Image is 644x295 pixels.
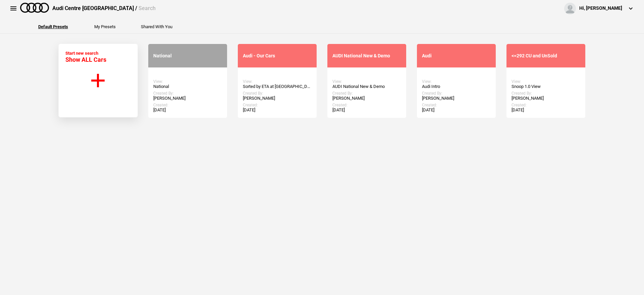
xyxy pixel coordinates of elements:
div: Created: [243,103,312,107]
div: Created: [153,103,222,107]
div: View: [512,79,580,84]
div: Created By: [512,91,580,96]
div: [DATE] [512,107,580,113]
div: AUDI National New & Demo [332,53,401,59]
div: AUDI National New & Demo [332,84,401,89]
div: Created: [422,103,491,107]
div: Snoop 1.0 View [512,84,580,89]
div: [PERSON_NAME] [243,96,312,101]
div: View: [422,79,491,84]
div: <=292 CU and UnSold [512,53,580,59]
span: Search [139,5,156,11]
div: [DATE] [243,107,312,113]
div: Start new search [65,51,106,63]
div: Created: [332,103,401,107]
div: [DATE] [422,107,491,113]
div: [PERSON_NAME] [512,96,580,101]
div: View: [243,79,312,84]
div: Audi Intro [422,84,491,89]
div: Created: [512,103,580,107]
div: Created By: [422,91,491,96]
div: View: [153,79,222,84]
div: [PERSON_NAME] [153,96,222,101]
div: [PERSON_NAME] [422,96,491,101]
button: Shared With You [141,24,172,29]
button: My Presets [94,24,116,29]
div: Sorted by ETA at [GEOGRAPHIC_DATA] [243,84,312,89]
div: Created By: [153,91,222,96]
span: Show ALL Cars [65,56,106,63]
div: [DATE] [332,107,401,113]
div: Hi, [PERSON_NAME] [579,5,622,12]
div: National [153,53,222,59]
div: Created By: [332,91,401,96]
div: Audi [422,53,491,59]
div: Audi - Our Cars [243,53,312,59]
div: [PERSON_NAME] [332,96,401,101]
img: audi.png [20,3,49,13]
div: Created By: [243,91,312,96]
div: National [153,84,222,89]
div: [DATE] [153,107,222,113]
div: Audi Centre [GEOGRAPHIC_DATA] / [52,5,156,12]
button: Start new search Show ALL Cars [58,44,138,117]
div: View: [332,79,401,84]
button: Default Presets [38,24,68,29]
